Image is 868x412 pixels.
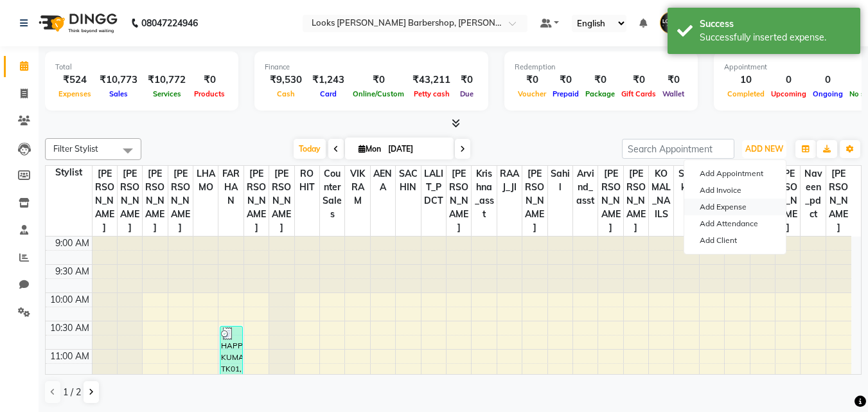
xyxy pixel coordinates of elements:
[573,166,598,209] span: Arvind_asst
[826,166,851,236] span: [PERSON_NAME]
[549,73,582,87] div: ₹0
[684,232,786,249] a: Add Client
[548,166,572,195] span: sahil
[48,350,92,363] div: 11:00 AM
[53,237,92,250] div: 9:00 AM
[265,73,307,87] div: ₹9,530
[515,89,549,98] span: Voucher
[191,89,228,98] span: Products
[143,73,191,87] div: ₹10,772
[269,166,294,236] span: [PERSON_NAME]
[384,139,448,159] input: 2025-09-01
[598,166,623,236] span: [PERSON_NAME]
[193,166,218,195] span: LHAMO
[46,166,92,179] div: Stylist
[244,166,269,236] span: [PERSON_NAME]
[63,386,81,399] span: 1 / 2
[53,143,98,154] span: Filter Stylist
[456,73,478,87] div: ₹0
[649,166,673,222] span: KOMAL_NAILS
[684,165,786,182] button: Add Appointment
[582,73,618,87] div: ₹0
[674,166,698,195] span: Shakir
[659,89,687,98] span: Wallet
[220,327,242,409] div: HAPPY KUMAR, TK01, 10:35 AM-12:05 PM, [PERSON_NAME] Trimming (₹212),[PERSON_NAME] Color [PERSON_N...
[168,166,193,236] span: [PERSON_NAME]
[345,166,369,209] span: VIKRAM
[659,73,687,87] div: ₹0
[522,166,547,236] span: [PERSON_NAME]
[421,166,446,209] span: LALIT_PDCT
[684,182,786,199] a: Add Invoice
[55,73,94,87] div: ₹524
[745,144,783,154] span: ADD NEW
[724,89,768,98] span: Completed
[515,62,687,73] div: Redemption
[472,166,496,222] span: Krishna_asst
[700,31,851,44] div: Successfully inserted expense.
[407,73,456,87] div: ₹43,211
[684,215,786,232] a: Add Attendance
[106,89,131,98] span: Sales
[53,265,92,278] div: 9:30 AM
[118,166,142,236] span: [PERSON_NAME]
[684,199,786,215] a: Add Expense
[55,62,228,73] div: Total
[48,293,92,307] div: 10:00 AM
[143,166,167,236] span: [PERSON_NAME]
[265,62,478,73] div: Finance
[141,5,198,41] b: 08047224946
[700,17,851,31] div: Success
[515,73,549,87] div: ₹0
[320,166,344,222] span: Counter Sales
[150,89,184,98] span: Services
[317,89,340,98] span: Card
[447,166,471,236] span: [PERSON_NAME]
[93,166,117,236] span: [PERSON_NAME]
[810,89,846,98] span: Ongoing
[411,89,453,98] span: Petty cash
[775,166,800,236] span: [PERSON_NAME]
[33,5,121,41] img: logo
[48,321,92,335] div: 10:30 AM
[274,89,298,98] span: Cash
[618,73,659,87] div: ₹0
[810,73,846,87] div: 0
[355,144,384,154] span: Mon
[94,73,143,87] div: ₹10,773
[622,139,734,159] input: Search Appointment
[768,73,810,87] div: 0
[497,166,522,195] span: RAAJ_JI
[294,139,326,159] span: Today
[350,89,407,98] span: Online/Custom
[218,166,243,209] span: FARHAN
[624,166,648,236] span: [PERSON_NAME]
[618,89,659,98] span: Gift Cards
[55,89,94,98] span: Expenses
[549,89,582,98] span: Prepaid
[582,89,618,98] span: Package
[742,140,786,158] button: ADD NEW
[396,166,420,195] span: SACHIN
[191,73,228,87] div: ₹0
[307,73,350,87] div: ₹1,243
[457,89,477,98] span: Due
[371,166,395,195] span: AENA
[660,12,682,34] img: Looks Karol Bagh Barbershop
[801,166,825,222] span: Naveen_pdct
[350,73,407,87] div: ₹0
[768,89,810,98] span: Upcoming
[724,73,768,87] div: 10
[295,166,319,195] span: ROHIT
